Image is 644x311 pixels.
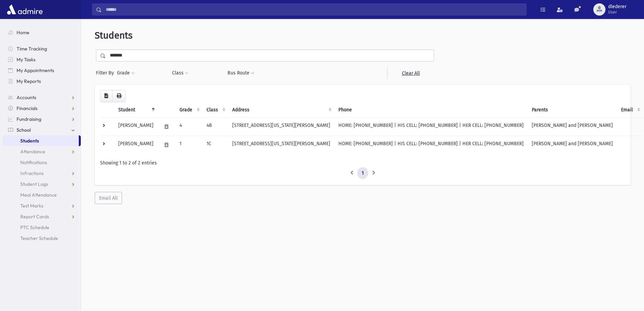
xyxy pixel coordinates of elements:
[20,224,49,230] span: PTC Schedule
[114,102,158,118] th: Student: activate to sort column descending
[20,181,48,187] span: Student Logs
[20,149,45,155] span: Attendance
[3,92,81,103] a: Accounts
[95,192,122,204] button: Email All
[17,29,29,36] span: Home
[334,117,528,136] td: HOME: [PHONE_NUMBER] | HIS CELL: [PHONE_NUMBER] | HER CELL: [PHONE_NUMBER]
[3,146,81,157] a: Attendance
[17,67,54,73] span: My Appointments
[357,167,368,179] a: 1
[528,102,617,118] th: Parents
[20,214,49,220] span: Report Cards
[3,27,81,38] a: Home
[608,4,626,9] span: dlederer
[17,105,38,111] span: Financials
[334,136,528,154] td: HOME: [PHONE_NUMBER] | HIS CELL: [PHONE_NUMBER] | HER CELL: [PHONE_NUMBER]
[175,136,202,154] td: 1
[20,192,57,198] span: Meal Attendance
[3,103,81,114] a: Financials
[3,190,81,200] a: Meal Attendance
[608,9,626,15] span: User
[3,233,81,244] a: Teacher Schedule
[3,76,81,87] a: My Reports
[3,168,81,179] a: Infractions
[17,46,47,52] span: Time Tracking
[3,125,81,135] a: School
[202,102,228,118] th: Class: activate to sort column ascending
[3,222,81,233] a: PTC Schedule
[117,67,135,79] button: Grade
[96,69,117,76] span: Filter By
[114,136,158,154] td: [PERSON_NAME]
[202,117,228,136] td: 4B
[17,116,41,122] span: Fundraising
[20,138,39,144] span: Students
[17,94,36,101] span: Accounts
[3,43,81,54] a: Time Tracking
[3,157,81,168] a: Notifications
[114,117,158,136] td: [PERSON_NAME]
[228,117,334,136] td: [STREET_ADDRESS][US_STATE][PERSON_NAME]
[3,135,79,146] a: Students
[528,117,617,136] td: [PERSON_NAME] and [PERSON_NAME]
[3,114,81,125] a: Fundraising
[17,57,35,63] span: My Tasks
[112,90,126,102] button: Print
[100,159,625,166] div: Showing 1 to 2 of 2 entries
[20,159,47,165] span: Notifications
[17,127,31,133] span: School
[95,30,133,41] span: Students
[100,90,113,102] button: CSV
[3,211,81,222] a: Report Cards
[617,102,643,118] th: Email: activate to sort column ascending
[17,78,41,84] span: My Reports
[3,179,81,190] a: Student Logs
[20,203,43,209] span: Test Marks
[227,67,255,79] button: Bus Route
[3,65,81,76] a: My Appointments
[228,102,334,118] th: Address: activate to sort column ascending
[3,200,81,211] a: Test Marks
[3,54,81,65] a: My Tasks
[528,136,617,154] td: [PERSON_NAME] and [PERSON_NAME]
[20,170,44,176] span: Infractions
[202,136,228,154] td: 1C
[175,102,202,118] th: Grade: activate to sort column ascending
[175,117,202,136] td: 4
[5,3,44,16] img: AdmirePro
[172,67,189,79] button: Class
[387,67,434,79] a: Clear All
[228,136,334,154] td: [STREET_ADDRESS][US_STATE][PERSON_NAME]
[102,3,526,16] input: Search
[20,235,58,241] span: Teacher Schedule
[334,102,528,118] th: Phone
